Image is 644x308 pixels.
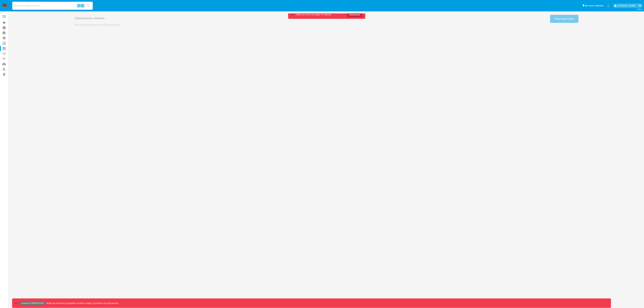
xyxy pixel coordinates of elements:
[618,4,637,7] p: leandrojossue.ramirez@mercadolibre.com.co
[85,3,91,8] button: search-icon
[45,302,119,305] p: Todas las acciones impactan usuarios reales, proceda con precaución.
[12,4,93,8] input: Buscar usuario o caso...
[82,4,83,7] span: s
[77,4,80,7] span: ⌥
[585,4,604,7] span: Accesos rápidos
[21,302,44,304] p: Ambiente: PRODUCCIÓN
[638,4,641,7] a: Salir
[607,4,610,7] a: Notificaciones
